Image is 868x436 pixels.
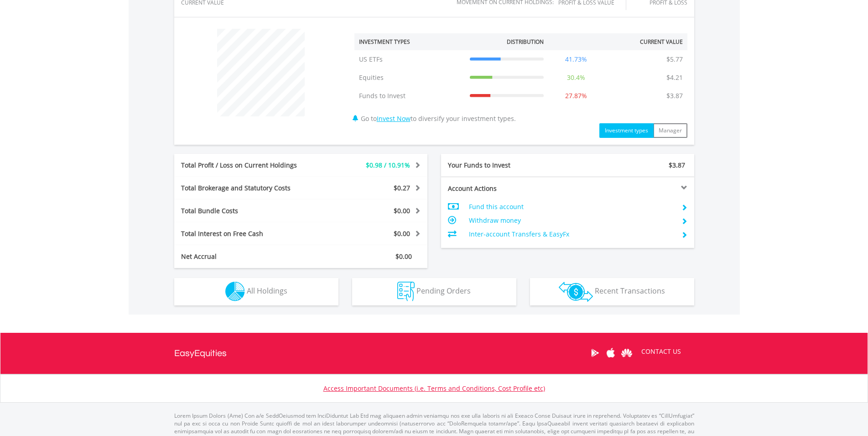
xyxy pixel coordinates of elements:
[548,50,604,68] td: 41.73%
[354,50,465,68] td: US ETFs
[635,339,687,364] a: CONTACT US
[604,33,687,50] th: Current Value
[507,38,544,46] div: Distribution
[354,87,465,105] td: Funds to Invest
[469,227,674,241] td: Inter-account Transfers & EasyFx
[397,282,415,301] img: pending_instructions-wht.png
[247,286,287,296] span: All Holdings
[662,87,687,105] td: $3.87
[174,333,227,374] a: EasyEquities
[469,214,674,227] td: Withdraw money
[416,286,471,296] span: Pending Orders
[174,206,322,215] div: Total Bundle Costs
[441,161,568,170] div: Your Funds to Invest
[225,282,245,301] img: holdings-wht.png
[548,68,604,87] td: 30.4%
[530,278,694,305] button: Recent Transactions
[669,161,685,169] span: $3.87
[174,278,338,305] button: All Holdings
[394,206,410,215] span: $0.00
[662,68,687,87] td: $4.21
[559,282,593,302] img: transactions-zar-wht.png
[377,114,411,123] a: Invest Now
[348,24,694,138] div: Go to to diversify your investment types.
[354,33,465,50] th: Investment Types
[441,184,568,193] div: Account Actions
[548,87,604,105] td: 27.87%
[366,161,410,169] span: $0.98 / 10.91%
[469,200,674,214] td: Fund this account
[323,384,545,393] a: Access Important Documents (i.e. Terms and Conditions, Cost Profile etc)
[595,286,665,296] span: Recent Transactions
[174,229,322,238] div: Total Interest on Free Cash
[662,50,687,68] td: $5.77
[395,252,412,261] span: $0.00
[354,68,465,87] td: Equities
[174,184,322,193] div: Total Brokerage and Statutory Costs
[352,278,516,305] button: Pending Orders
[394,229,410,238] span: $0.00
[599,123,654,138] button: Investment types
[603,339,619,367] a: Apple
[174,252,322,261] div: Net Accrual
[174,161,322,170] div: Total Profit / Loss on Current Holdings
[619,339,635,367] a: Huawei
[587,339,603,367] a: Google Play
[394,184,410,192] span: $0.27
[653,123,687,138] button: Manager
